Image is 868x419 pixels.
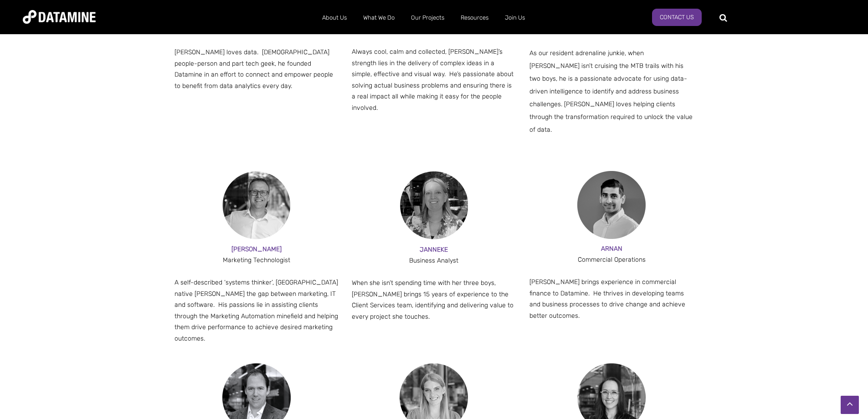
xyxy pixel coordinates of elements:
img: Arnan [577,171,646,239]
span: [PERSON_NAME] loves data. [DEMOGRAPHIC_DATA] people-person and part tech geek, he founded Datamin... [175,48,333,90]
p: A self-described ‘systems thinker’, [GEOGRAPHIC_DATA] native [PERSON_NAME] the gap between market... [175,277,339,344]
img: Janneke-2 [400,171,468,240]
img: Datamine [23,10,96,24]
img: Andy-1-150x150 [222,171,291,239]
span: Always cool, calm and collected, [PERSON_NAME]’s strength lies in the delivery of complex ideas i... [352,48,514,112]
div: Commercial Operations [529,254,694,266]
a: What We Do [355,6,403,30]
a: About Us [314,6,355,30]
a: Our Projects [403,6,452,30]
span: As our resident adrenaline junkie, when [PERSON_NAME] isn’t cruising the MTB trails with his two ... [529,49,693,134]
a: Join Us [497,6,533,30]
span: When she isn’t spending time with her three boys, [PERSON_NAME] brings 15 years of experience to ... [352,279,514,321]
div: Business Analyst [352,255,516,267]
span: [PERSON_NAME] [231,245,282,253]
span: JANNEKE [420,246,448,253]
a: Resources [452,6,497,30]
span: ARNAN [601,245,622,253]
div: Marketing Technologist [175,255,339,266]
p: [PERSON_NAME] brings experience in commercial finance to Datamine. He thrives in developing teams... [529,277,694,321]
a: Contact Us [652,9,702,26]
